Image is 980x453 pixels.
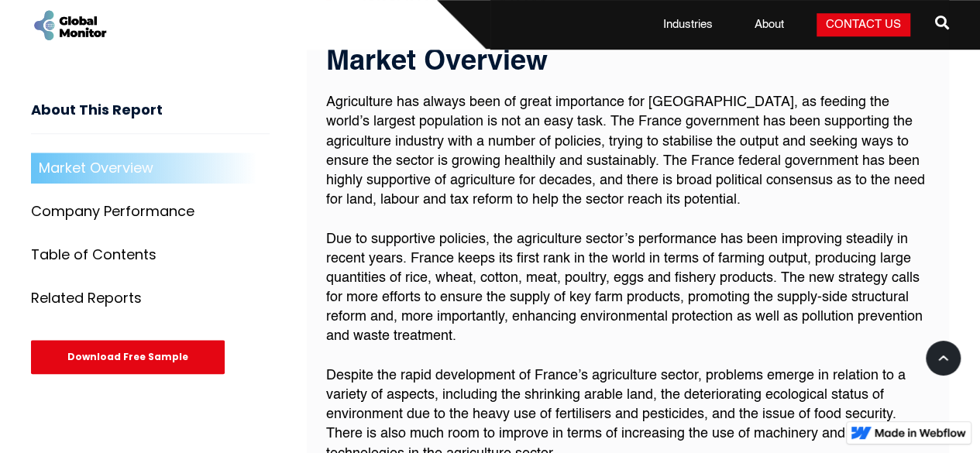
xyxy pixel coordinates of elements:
[31,239,270,270] a: Table of Contents
[31,8,108,43] a: home
[31,196,270,227] a: Company Performance
[39,160,153,176] div: Market Overview
[745,17,793,33] a: About
[654,17,722,33] a: Industries
[875,428,966,438] img: Made in Webflow
[31,204,194,219] div: Company Performance
[31,102,270,134] h3: About This Report
[817,13,910,36] a: Contact Us
[31,340,225,374] div: Download Free Sample
[31,153,270,184] a: Market Overview
[935,12,949,33] span: 
[31,290,142,306] div: Related Reports
[31,247,156,263] div: Table of Contents
[935,9,949,40] a: 
[31,283,270,314] a: Related Reports
[326,47,930,78] h3: Market Overview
